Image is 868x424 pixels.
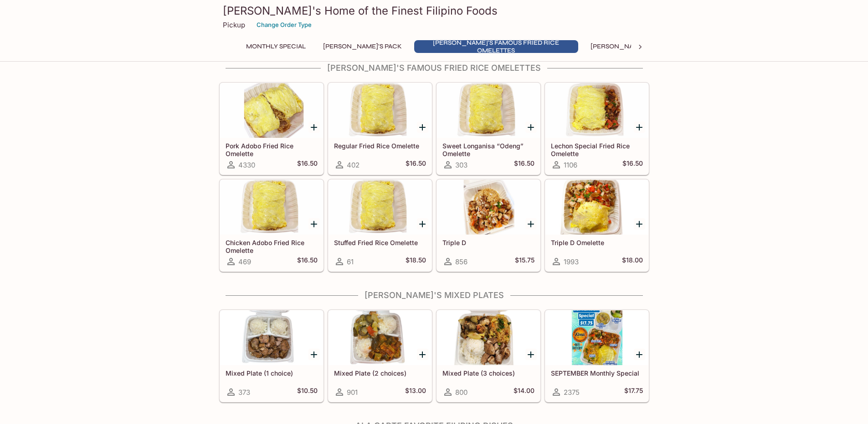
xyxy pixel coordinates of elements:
div: Lechon Special Fried Rice Omelette [545,83,648,138]
h4: [PERSON_NAME]'s Famous Fried Rice Omelettes [219,63,649,73]
div: Triple D Omelette [545,180,648,235]
a: Triple D Omelette1993$18.00 [545,179,649,272]
div: Pork Adobo Fried Rice Omelette [220,83,323,138]
span: 1106 [564,161,577,169]
div: Triple D [437,180,540,235]
span: 469 [238,257,251,266]
button: Add Mixed Plate (2 choices) [417,349,428,360]
div: Mixed Plate (1 choice) [220,310,323,365]
h5: Mixed Plate (3 choices) [442,369,534,377]
span: 4330 [238,161,255,169]
button: Add Mixed Plate (1 choice) [308,349,320,360]
button: Add Lechon Special Fried Rice Omelette [634,121,645,133]
h5: $15.75 [515,256,534,267]
div: Regular Fried Rice Omelette [329,83,431,138]
span: 901 [347,388,358,397]
h5: Pork Adobo Fried Rice Omelette [226,142,318,157]
button: Add Triple D Omelette [634,218,645,230]
span: 61 [347,257,354,266]
h5: $16.50 [297,159,318,170]
h4: [PERSON_NAME]'s Mixed Plates [219,290,649,300]
span: 856 [455,257,467,266]
span: 303 [455,161,467,169]
button: Add Triple D [525,218,537,230]
div: SEPTEMBER Monthly Special [545,310,648,365]
a: Regular Fried Rice Omelette402$16.50 [328,83,432,175]
a: Chicken Adobo Fried Rice Omelette469$16.50 [220,179,324,272]
h5: $16.50 [406,159,426,170]
h5: Triple D Omelette [551,239,643,246]
h5: $18.00 [622,256,643,267]
button: Monthly Special [241,40,311,53]
button: Add Mixed Plate (3 choices) [525,349,537,360]
a: Triple D856$15.75 [437,179,540,272]
button: Change Order Type [252,18,316,32]
button: Add Sweet Longanisa “Odeng” Omelette [525,121,537,133]
a: Mixed Plate (3 choices)800$14.00 [437,310,540,402]
span: 800 [455,388,467,397]
h5: Mixed Plate (1 choice) [226,369,318,377]
span: 2375 [564,388,580,397]
button: Add Chicken Adobo Fried Rice Omelette [308,218,320,230]
h5: $18.50 [406,256,426,267]
h5: $17.75 [624,387,643,398]
button: Add Stuffed Fried Rice Omelette [417,218,428,230]
div: Chicken Adobo Fried Rice Omelette [220,180,323,235]
span: 402 [347,161,360,169]
h5: $13.00 [405,387,426,398]
button: [PERSON_NAME]'s Pack [318,40,407,53]
h5: Mixed Plate (2 choices) [334,369,426,377]
h5: Lechon Special Fried Rice Omelette [551,142,643,157]
a: Lechon Special Fried Rice Omelette1106$16.50 [545,83,649,175]
h5: Sweet Longanisa “Odeng” Omelette [442,142,534,157]
button: [PERSON_NAME]'s Mixed Plates [586,40,702,53]
a: Pork Adobo Fried Rice Omelette4330$16.50 [220,83,324,175]
button: Add Pork Adobo Fried Rice Omelette [308,121,320,133]
h3: [PERSON_NAME]'s Home of the Finest Filipino Foods [223,4,646,18]
div: Sweet Longanisa “Odeng” Omelette [437,83,540,138]
h5: $16.50 [514,159,534,170]
h5: Stuffed Fried Rice Omelette [334,239,426,246]
a: SEPTEMBER Monthly Special2375$17.75 [545,310,649,402]
h5: $16.50 [622,159,643,170]
div: Mixed Plate (3 choices) [437,310,540,365]
h5: SEPTEMBER Monthly Special [551,369,643,377]
a: Sweet Longanisa “Odeng” Omelette303$16.50 [437,83,540,175]
span: 1993 [564,257,579,266]
button: Add Regular Fried Rice Omelette [417,121,428,133]
a: Stuffed Fried Rice Omelette61$18.50 [328,179,432,272]
h5: $14.00 [514,387,534,398]
div: Stuffed Fried Rice Omelette [329,180,431,235]
a: Mixed Plate (2 choices)901$13.00 [328,310,432,402]
h5: Regular Fried Rice Omelette [334,142,426,150]
h5: Triple D [442,239,534,246]
div: Mixed Plate (2 choices) [329,310,431,365]
h5: $16.50 [297,256,318,267]
p: Pickup [223,21,245,29]
h5: $10.50 [297,387,318,398]
h5: Chicken Adobo Fried Rice Omelette [226,239,318,254]
button: [PERSON_NAME]'s Famous Fried Rice Omelettes [414,40,578,53]
button: Add SEPTEMBER Monthly Special [634,349,645,360]
a: Mixed Plate (1 choice)373$10.50 [220,310,324,402]
span: 373 [238,388,250,397]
